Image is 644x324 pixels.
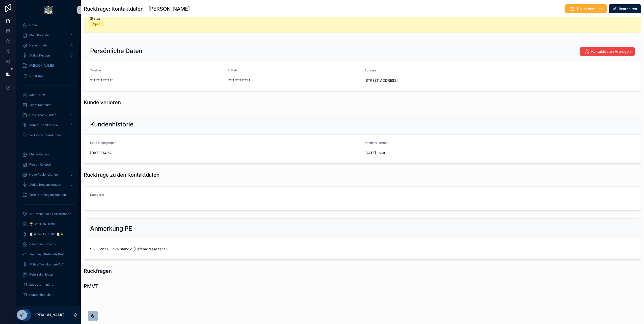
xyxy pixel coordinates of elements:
a: Neue Regionskunden [19,170,78,179]
span: Kontaktdaten Anzeigen [591,49,631,54]
a: Neue Teamkunden [19,111,78,120]
span: Verlorene Regionskunden [29,193,66,197]
a: Kundenübersicht [19,290,78,299]
a: ALT Monatliche Performance [19,209,78,219]
span: Kategorie [90,193,104,197]
a: Leads terminieren [19,280,78,289]
button: Bearbeiten [609,4,641,13]
h1: Rückfrage: Kontaktdaten - [PERSON_NAME] [84,5,190,12]
span: 9.9. JW: SR unvollständig (Lieferadresse fehlt) [90,247,223,252]
h2: Persönliche Daten [90,47,142,55]
span: [STREET_ADDRESS] [364,78,498,83]
span: Neue Regionskunden [29,173,60,177]
span: Referral anlegen [29,273,53,277]
a: 🏆 Self Gen Hustle [19,220,78,229]
h2: Kundenhistorie [90,120,133,128]
a: Team Kalender [19,100,78,110]
a: 🎅🎄Ho Ho Hustle 🎅🎄 [19,230,78,239]
span: Mein Team [29,93,45,97]
button: Kontaktdaten Anzeigen [580,47,635,56]
span: Aktive Regionskunden [29,183,61,187]
span: Aktive Teamkunden [29,123,58,127]
span: 🎅🎄Ho Ho Hustle 🎅🎄 [29,232,64,236]
span: Region Kalender [29,163,53,167]
span: Neue Teamkunden [29,113,56,117]
span: Teamlead Referrals Push [29,252,65,256]
span: Unterlagen [29,74,45,78]
a: [PERSON_NAME] [19,61,78,70]
span: Telefon [90,68,101,72]
a: Aktive Regionskunden [19,180,78,189]
a: Unterlagen [19,71,78,80]
a: Verlorene Teamkunden [19,131,78,140]
span: Status [90,16,635,21]
span: [DATE] 14:52 [90,150,360,155]
span: Team Kalender [29,103,51,107]
a: Teamlead Referrals Push [19,250,78,259]
h1: PMVT [84,283,98,290]
h2: Anmerkung PE [90,225,132,233]
a: Mein Team [19,90,78,99]
a: Aktive Kunden [19,51,78,60]
a: Aktive Teamkunden [19,121,78,130]
span: Lead Eingegangen [90,141,116,145]
a: Mein Kalender [19,31,78,40]
img: App logo [44,6,52,14]
span: Neue Kunden [29,43,48,47]
div: scrollable content [16,20,81,306]
span: [DATE] 16:00 [364,150,635,155]
span: [PERSON_NAME] [29,64,54,68]
h1: Rückfragen [84,267,112,275]
span: Aktive Teamkunden ALT [29,262,64,266]
span: Verlorene Teamkunden [29,133,63,137]
span: Nächster Termin [364,141,388,145]
a: Meine Region [19,150,78,159]
div: Open [93,22,100,26]
h1: Kunde verloren [84,99,121,106]
h1: Rückfrage zu den Kontaktdaten [84,171,159,178]
span: Ticket erstellen [576,6,603,11]
p: [PERSON_NAME] [35,312,64,317]
span: Leads terminieren [29,283,55,287]
span: Home [29,23,38,27]
a: Referral anlegen [19,270,78,279]
span: Meine Region [29,152,49,156]
span: Calendar - Noloco [29,242,56,246]
a: Verlorene Regionskunden [19,190,78,199]
span: E-Mail [227,68,237,72]
a: Aktive Teamkunden ALT [19,260,78,269]
a: Neue Kunden [19,41,78,50]
button: Ticket erstellen [565,4,607,13]
span: Aktive Kunden [29,53,50,58]
a: Home [19,21,78,30]
span: 🏆 Self Gen Hustle [29,222,56,226]
span: Kundenübersicht [29,293,53,297]
a: Region Kalender [19,160,78,169]
span: Adresse [364,68,376,72]
span: ALT Monatliche Performance [29,212,71,216]
span: Mein Kalender [29,33,50,37]
a: Calendar - Noloco [19,240,78,249]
